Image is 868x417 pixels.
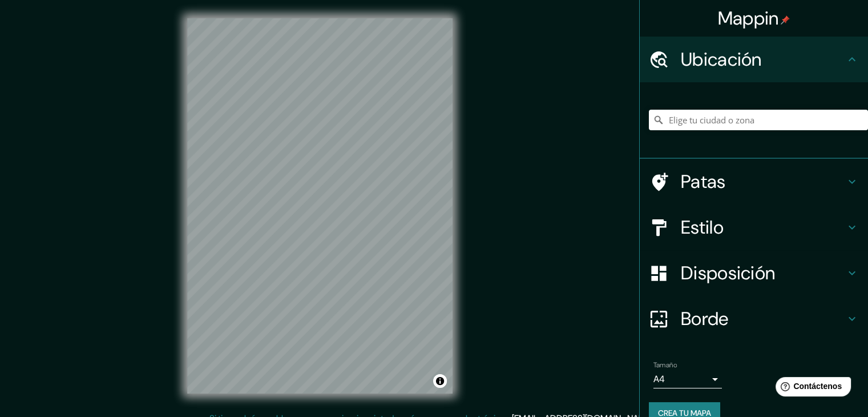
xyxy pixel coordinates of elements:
div: Borde [640,296,868,342]
button: Activar o desactivar atribución [433,374,447,388]
font: Estilo [681,215,724,239]
div: Patas [640,159,868,205]
font: Borde [681,307,729,331]
canvas: Mapa [187,18,453,394]
font: Disposición [681,261,775,285]
iframe: Lanzador de widgets de ayuda [766,372,855,404]
font: Tamaño [653,360,677,370]
input: Elige tu ciudad o zona [649,110,868,130]
div: Ubicación [640,37,868,82]
font: Mappin [718,6,779,30]
font: Patas [681,170,726,194]
font: A4 [653,373,665,385]
div: Estilo [640,205,868,250]
div: Disposición [640,250,868,296]
div: A4 [653,370,722,388]
img: pin-icon.png [781,15,790,25]
font: Ubicación [681,47,762,71]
